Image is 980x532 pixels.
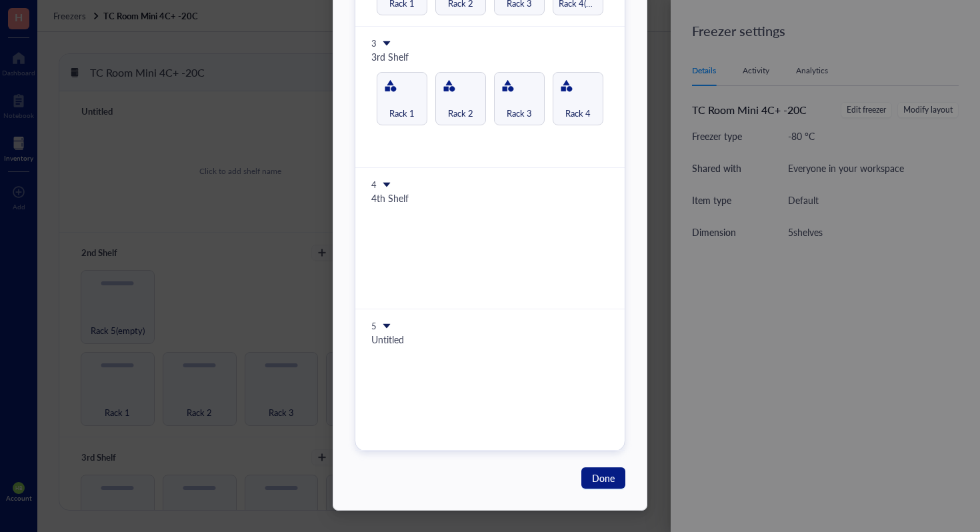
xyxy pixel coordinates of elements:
div: Untitled [371,332,609,347]
div: Rack 4 [553,72,603,125]
div: 4th Shelf [371,191,609,205]
span: Rack 1 [389,107,415,119]
div: 3 [371,37,377,49]
span: Rack 4 [565,107,591,119]
div: 5 [371,320,377,332]
span: Done [592,471,615,485]
span: Rack 2 [448,107,473,119]
div: 4 [371,179,377,191]
div: Rack 1 [377,72,427,125]
div: Rack 2 [435,72,486,125]
div: 3rd Shelf [371,49,609,64]
button: Done [581,467,625,489]
div: Rack 3 [494,72,545,125]
span: Rack 3 [507,107,532,119]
